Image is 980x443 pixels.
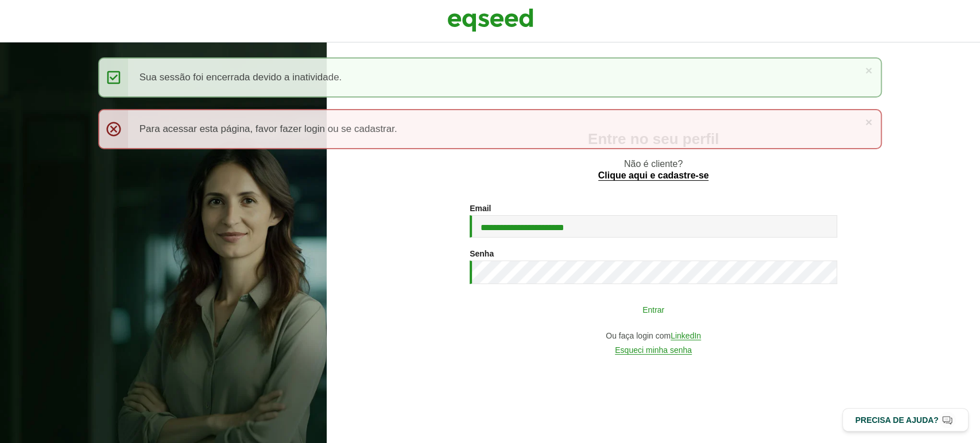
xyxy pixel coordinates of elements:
[98,57,882,98] div: Sua sessão foi encerrada devido a inatividade.
[447,6,533,34] img: EqSeed Logo
[671,332,701,340] a: LinkedIn
[865,116,872,128] a: ×
[98,109,882,149] div: Para acessar esta página, favor fazer login ou se cadastrar.
[865,64,872,76] a: ×
[470,250,494,258] label: Senha
[470,332,837,340] div: Ou faça login com
[615,346,692,355] a: Esqueci minha senha
[470,204,491,212] label: Email
[350,158,957,180] p: Não é cliente?
[598,171,709,181] a: Clique aqui e cadastre-se
[504,298,803,320] button: Entrar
